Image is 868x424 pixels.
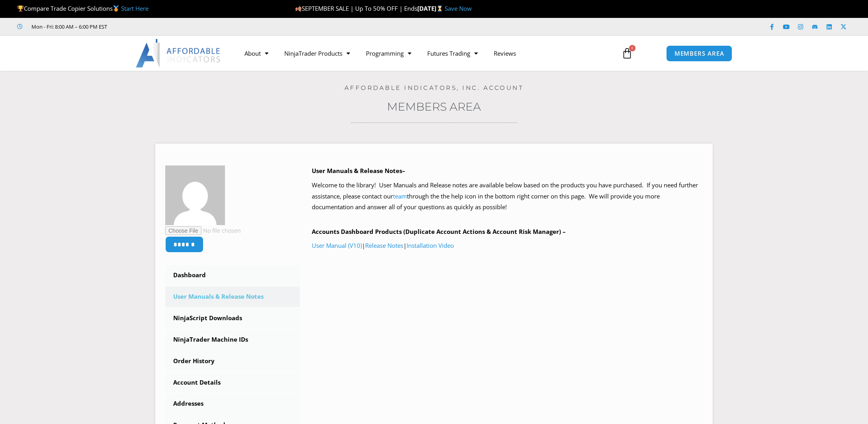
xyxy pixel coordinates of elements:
[276,44,358,62] a: NinjaTrader Products
[136,39,221,68] img: LogoAI | Affordable Indicators – NinjaTrader
[295,6,301,12] img: 🍂
[121,4,149,12] a: Start Here
[17,4,149,12] span: Compare Trade Copier Solutions
[237,44,276,62] a: About
[113,6,119,12] img: 🥇
[165,372,300,393] a: Account Details
[437,6,443,12] img: ⌛
[666,45,733,62] a: MEMBERS AREA
[358,44,419,62] a: Programming
[165,286,300,307] a: User Manuals & Release Notes
[445,4,472,12] a: Save Now
[165,265,300,286] a: Dashboard
[165,393,300,414] a: Addresses
[312,228,566,235] b: Accounts Dashboard Products (Duplicate Account Actions & Account Risk Manager) –
[393,192,407,200] a: team
[610,42,645,65] a: 0
[312,240,703,251] p: | |
[165,308,300,329] a: NinjaScript Downloads
[165,329,300,350] a: NinjaTrader Machine IDs
[312,241,362,249] a: User Manual (V10)
[295,4,417,12] span: SEPTEMBER SALE | Up To 50% OFF | Ends
[312,180,703,213] p: Welcome to the library! User Manuals and Release notes are available below based on the products ...
[312,167,405,175] b: User Manuals & Release Notes–
[344,84,524,91] a: Affordable Indicators, Inc. Account
[407,241,454,249] a: Installation Video
[29,22,107,31] span: Mon - Fri: 8:00 AM – 6:00 PM EST
[419,44,486,62] a: Futures Trading
[165,165,225,225] img: a3dcfe464c1e317232f9c6edf62711f1b93a3b3d299e5fba6250e9a37ba151ba
[18,6,23,12] img: 🏆
[674,51,724,56] span: MEMBERS AREA
[118,23,238,31] iframe: Customer reviews powered by Trustpilot
[486,44,524,62] a: Reviews
[165,351,300,371] a: Order History
[365,241,403,249] a: Release Notes
[417,4,445,12] strong: [DATE]
[629,45,635,51] span: 0
[387,100,481,113] a: Members Area
[237,44,612,62] nav: Menu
